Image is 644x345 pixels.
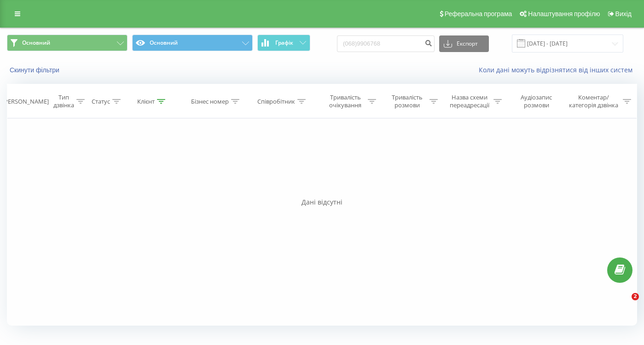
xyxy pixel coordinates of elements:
[53,94,74,109] div: Тип дзвінка
[479,65,637,74] a: Коли дані можуть відрізнятися вiд інших систем
[257,35,310,51] button: Графік
[632,293,639,300] span: 2
[448,94,491,109] div: Назва схеми переадресації
[445,10,512,18] span: Реферальна програма
[615,10,632,18] span: Вихід
[2,98,49,105] div: [PERSON_NAME]
[512,94,561,109] div: Аудіозапис розмови
[275,40,293,46] span: Графік
[387,94,427,109] div: Тривалість розмови
[22,39,50,47] span: Основний
[439,35,489,52] button: Експорт
[7,198,637,207] div: Дані відсутні
[92,98,110,105] div: Статус
[7,35,128,51] button: Основний
[257,98,295,105] div: Співробітник
[325,94,366,109] div: Тривалість очікування
[567,94,621,109] div: Коментар/категорія дзвінка
[337,35,435,52] input: Пошук за номером
[613,293,635,315] iframe: Intercom live chat
[132,35,253,51] button: Основний
[528,10,600,18] span: Налаштування профілю
[7,66,64,74] button: Скинути фільтри
[137,98,155,105] div: Клієнт
[191,98,229,105] div: Бізнес номер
